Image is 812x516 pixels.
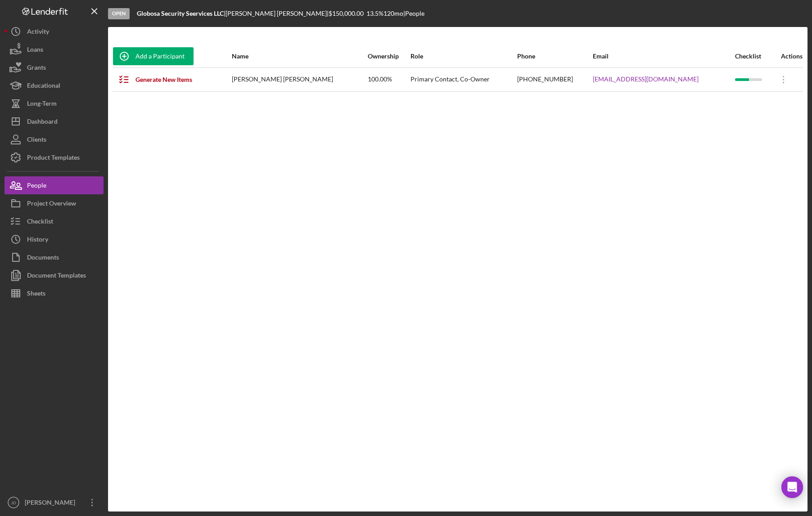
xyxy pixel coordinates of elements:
div: History [27,230,48,251]
div: Name [232,53,367,60]
div: | [137,10,226,17]
div: Sheets [27,284,45,305]
button: Dashboard [5,112,104,130]
div: Checklist [735,53,771,60]
a: [EMAIL_ADDRESS][DOMAIN_NAME] [593,76,699,83]
button: Clients [5,130,104,148]
div: Activity [27,22,49,43]
button: Generate New Items [113,71,201,89]
div: Open [108,8,130,19]
div: 100.00% [368,68,410,91]
div: People [27,176,46,197]
div: Add a Participant [135,47,185,65]
button: Document Templates [5,266,104,284]
div: 13.5 % [366,10,383,17]
div: [PHONE_NUMBER] [517,68,592,91]
div: Loans [27,40,43,61]
div: Phone [517,53,592,60]
button: Project Overview [5,194,104,212]
div: Role [411,53,516,60]
div: [PERSON_NAME] [PERSON_NAME] | [226,10,329,17]
div: Educational [27,76,60,97]
div: Primary Contact, Co-Owner [411,68,516,91]
div: [PERSON_NAME] [PERSON_NAME] [232,68,367,91]
button: Product Templates [5,148,104,166]
div: Actions [772,53,803,60]
text: JD [11,500,16,505]
button: JD[PERSON_NAME] [5,494,104,512]
b: Globosa Security Seervices LLC [137,9,224,17]
div: Email [593,53,734,60]
button: Educational [5,76,104,94]
div: Clients [27,130,46,151]
div: Document Templates [27,266,86,287]
div: 120 mo [383,10,403,17]
div: [PERSON_NAME] [23,494,81,514]
button: People [5,176,104,194]
button: Grants [5,58,104,76]
button: Documents [5,248,104,266]
button: Checklist [5,212,104,230]
div: Ownership [368,53,410,60]
div: Grants [27,58,46,79]
div: Checklist [27,212,53,233]
button: Add a Participant [113,47,194,65]
div: $150,000.00 [329,10,366,17]
button: Long-Term [5,94,104,112]
div: Open Intercom Messenger [781,476,803,498]
button: History [5,230,104,248]
div: Product Templates [27,148,80,169]
div: Documents [27,248,59,269]
div: Dashboard [27,112,58,133]
div: Project Overview [27,194,76,215]
div: Generate New Items [135,71,192,89]
button: Sheets [5,284,104,302]
button: Activity [5,22,104,40]
div: | People [403,10,424,17]
button: Loans [5,40,104,58]
div: Long-Term [27,94,57,115]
